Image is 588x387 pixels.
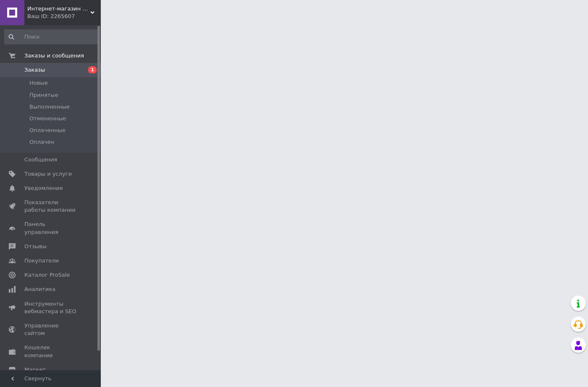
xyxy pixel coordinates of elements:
[29,79,48,87] span: Новые
[27,13,101,20] div: Ваш ID: 2265607
[27,5,90,13] span: Интернет-магазин "АвтоКомпонент "
[24,221,78,236] span: Панель управления
[24,184,63,192] span: Уведомления
[29,138,54,146] span: Оплачен
[24,286,55,293] span: Аналитика
[24,170,72,178] span: Товары и услуги
[24,344,78,359] span: Кошелек компании
[24,271,70,279] span: Каталог ProSale
[24,52,84,60] span: Заказы и сообщения
[29,103,70,111] span: Выполненные
[24,322,78,337] span: Управление сайтом
[29,115,66,122] span: Отмененные
[24,257,59,265] span: Покупатели
[24,366,46,374] span: Маркет
[24,156,57,164] span: Сообщения
[4,29,99,44] input: Поиск
[24,300,78,315] span: Инструменты вебмастера и SEO
[24,199,78,214] span: Показатели работы компании
[88,66,97,73] span: 1
[29,127,66,134] span: Оплаченные
[29,91,58,99] span: Принятые
[24,243,47,250] span: Отзывы
[24,66,45,74] span: Заказы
